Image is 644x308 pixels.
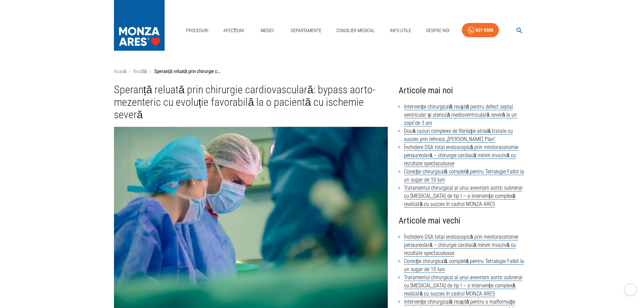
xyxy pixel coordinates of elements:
a: Despre Noi [424,24,452,38]
a: Tratamentul chirurgical al unui anevrism aortic subrenal cu [MEDICAL_DATA] de tip I – o intervenț... [404,274,522,297]
a: Intervenție chirurgicală reușită pentru defect septal ventricular și stenoză medioventriculară se... [404,103,517,126]
h1: Speranță reluată prin chirurgie cardiovasculară: bypass aorto-mezenteric cu evoluție favorabilă l... [114,84,388,121]
a: Afecțiuni [221,24,247,38]
a: 031 9300 [462,23,499,38]
a: Proceduri [183,24,211,38]
a: Închidere DSA total endoscopică prin minitoracotomie periaureolară – chirurgie cardiacă minim inv... [404,144,518,167]
a: Corecție chirurgicală completă pentru Tetralogie Fallot la un sugar de 10 luni [404,258,524,273]
a: Acasă [114,68,126,74]
a: Două cazuri complexe de fibrilație atrială tratate cu succes prin tehnica „[PERSON_NAME] Plan” [404,128,513,143]
a: Medici [257,24,278,38]
li: › [129,68,130,75]
h4: Articole mai noi [399,84,530,97]
h4: Articole mai vechi [399,214,530,228]
li: › [150,68,151,75]
a: Tratamentul chirurgical al unui anevrism aortic subrenal cu [MEDICAL_DATA] de tip I – o intervenț... [404,185,522,208]
a: Închidere DSA total endoscopică prin minitoracotomie periaureolară – chirurgie cardiacă minim inv... [404,234,518,257]
a: Departamente [288,24,324,38]
a: Info Utile [387,24,414,38]
a: Noutăți [133,68,148,74]
a: Consilier Medical [334,24,378,38]
a: Corecție chirurgicală completă pentru Tetralogie Fallot la un sugar de 10 luni [404,168,524,183]
p: Speranță reluată prin chirurgie cardiovasculară: bypass aorto-mezenteric cu evoluție favorabilă l... [154,68,222,75]
div: 031 9300 [476,26,493,34]
nav: breadcrumb [114,68,530,75]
